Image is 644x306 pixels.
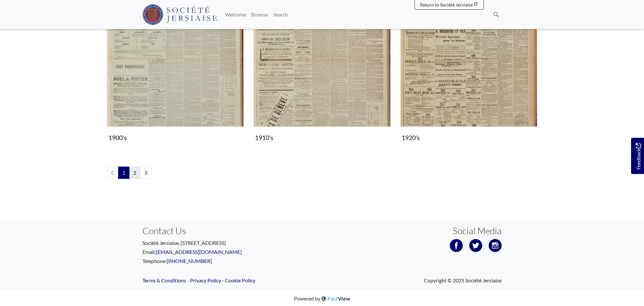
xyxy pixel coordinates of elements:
[142,257,317,265] p: Telephone:
[118,167,129,179] span: Goto page 1
[294,295,350,302] div: Powered by
[142,239,317,247] p: Société Jersiaise, [STREET_ADDRESS]
[167,258,212,264] a: [PHONE_NUMBER]
[225,277,255,283] a: Cookie Policy
[328,295,350,301] span: Past
[142,277,186,283] a: Terms & Conditions
[424,277,502,284] span: Copyright © 2025 Société Jersiaise
[142,248,317,256] p: Email:
[249,8,271,21] a: Browse
[156,249,242,255] a: [EMAIL_ADDRESS][DOMAIN_NAME]
[142,4,217,25] img: Société Jersiaise
[190,277,221,283] a: Privacy Policy
[142,3,217,27] a: Société Jersiaise logo
[631,138,644,174] a: Would you like to provide feedback?
[107,167,537,179] nav: pagination
[338,295,350,301] span: View
[453,225,502,236] h3: Social Media
[634,143,642,169] span: Feedback
[129,167,140,179] a: Goto page 2
[142,225,317,236] h3: Contact Us
[140,167,152,179] a: Next page
[107,167,118,179] li: Previous page
[320,295,350,301] a: PastView
[222,8,249,21] a: Welcome
[271,8,291,21] a: Search
[420,2,473,7] span: Return to Société Jersiaise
